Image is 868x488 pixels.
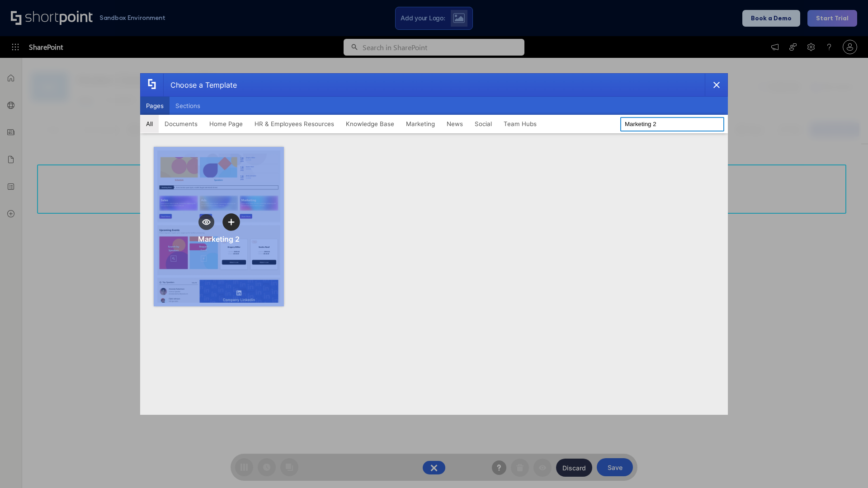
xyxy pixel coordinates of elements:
[140,73,728,415] div: template selector
[249,115,340,133] button: HR & Employees Resources
[163,74,237,96] div: Choose a Template
[823,445,868,488] iframe: Chat Widget
[203,115,249,133] button: Home Page
[441,115,469,133] button: News
[469,115,498,133] button: Social
[498,115,542,133] button: Team Hubs
[140,97,170,115] button: Pages
[400,115,441,133] button: Marketing
[140,115,159,133] button: All
[159,115,203,133] button: Documents
[340,115,400,133] button: Knowledge Base
[620,117,724,131] input: Search
[170,97,206,115] button: Sections
[198,235,240,244] div: Marketing 2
